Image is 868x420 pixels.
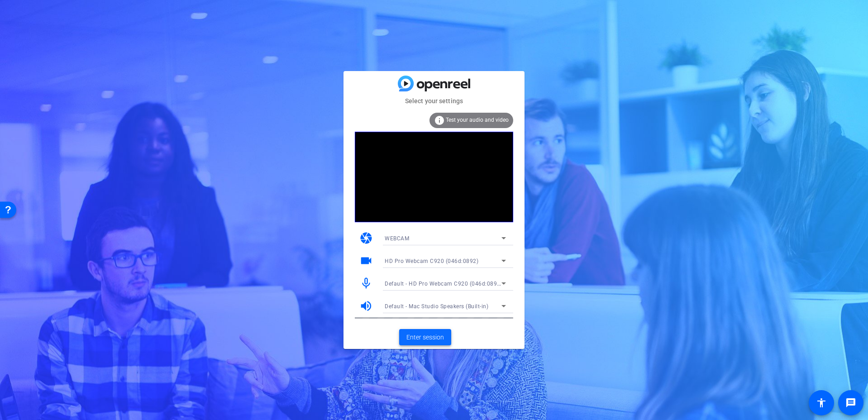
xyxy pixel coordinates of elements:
[359,231,373,245] mat-icon: camera
[816,397,827,408] mat-icon: accessibility
[385,235,409,242] span: WEBCAM
[359,299,373,313] mat-icon: volume_up
[434,115,445,126] mat-icon: info
[359,277,373,290] mat-icon: mic_none
[359,254,373,267] mat-icon: videocam
[385,303,488,310] span: Default - Mac Studio Speakers (Built-in)
[398,76,470,91] img: blue-gradient.svg
[343,96,525,106] mat-card-subtitle: Select your settings
[845,397,856,408] mat-icon: message
[399,329,451,345] button: Enter session
[446,117,509,123] span: Test your audio and video
[406,333,444,342] span: Enter session
[385,280,502,287] span: Default - HD Pro Webcam C920 (046d:0892)
[385,258,478,264] span: HD Pro Webcam C920 (046d:0892)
